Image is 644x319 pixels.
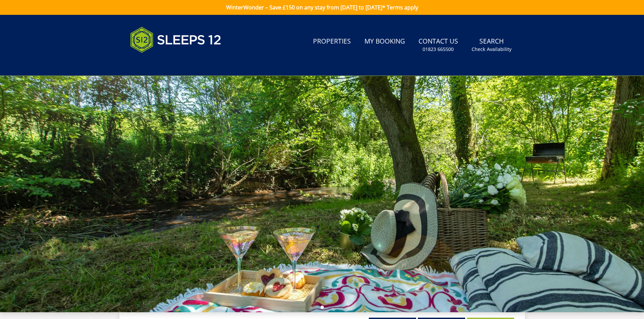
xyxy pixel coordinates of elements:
a: My Booking [362,34,408,49]
a: Contact Us01823 665500 [416,34,461,56]
img: Sleeps 12 [130,23,221,57]
small: Check Availability [472,46,511,53]
small: 01823 665500 [423,46,454,53]
a: SearchCheck Availability [469,34,514,56]
a: Properties [310,34,354,49]
iframe: Customer reviews powered by Trustpilot [127,61,198,67]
